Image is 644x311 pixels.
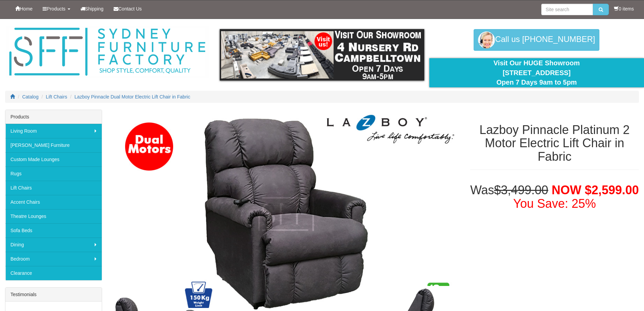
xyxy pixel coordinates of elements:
[5,223,102,238] a: Sofa Beds
[552,183,639,197] span: NOW $2,599.00
[5,238,102,252] a: Dining
[5,266,102,280] a: Clearance
[434,58,639,87] div: Visit Our HUGE Showroom [STREET_ADDRESS] Open 7 Days 9am to 5pm
[470,183,639,210] h1: Was
[75,0,109,17] a: Shipping
[5,181,102,195] a: Lift Chairs
[220,29,424,81] img: showroom.gif
[513,197,596,210] font: You Save: 25%
[46,94,67,99] a: Lift Chairs
[85,6,104,12] span: Shipping
[5,195,102,209] a: Accent Chairs
[5,152,102,166] a: Custom Made Lounges
[47,6,65,12] span: Products
[5,124,102,138] a: Living Room
[5,288,102,302] div: Testimonials
[5,209,102,223] a: Theatre Lounges
[5,138,102,152] a: [PERSON_NAME] Furniture
[5,110,102,124] div: Products
[6,26,209,78] img: Sydney Furniture Factory
[541,4,593,15] input: Site search
[494,183,548,197] del: $3,499.00
[470,123,639,163] h1: Lazboy Pinnacle Platinum 2 Motor Electric Lift Chair in Fabric
[118,6,142,12] span: Contact Us
[74,94,190,99] a: Lazboy Pinnacle Dual Motor Electric Lift Chair in Fabric
[5,166,102,181] a: Rugs
[22,94,39,99] a: Catalog
[10,0,38,17] a: Home
[20,6,32,12] span: Home
[38,0,75,17] a: Products
[5,252,102,266] a: Bedroom
[109,0,147,17] a: Contact Us
[614,5,634,12] li: 0 items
